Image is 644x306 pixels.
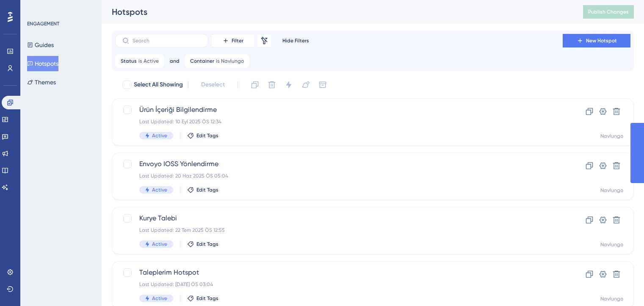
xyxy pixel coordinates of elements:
[193,77,232,92] button: Deselect
[138,58,142,64] span: is
[27,37,54,53] button: Guides
[201,80,225,90] span: Deselect
[187,295,218,302] button: Edit Tags
[139,159,539,169] span: Envoyo IOSS Yönlendirme
[282,37,309,44] span: Hide Filters
[139,172,539,179] div: Last Updated: 20 Haz 2025 ÖS 05:04
[134,80,183,90] span: Select All Showing
[144,58,159,64] span: Active
[27,20,59,27] div: ENGAGEMENT
[139,118,539,125] div: Last Updated: 10 Eyl 2025 ÖS 12:34
[212,34,254,47] button: Filter
[583,5,634,19] button: Publish Changes
[139,267,539,278] span: Taleplerim Hotspot
[139,105,539,115] span: Ürün İçeriği Bilgilendirme
[187,186,218,193] button: Edit Tags
[152,132,167,139] span: Active
[221,58,244,64] span: Navlungo
[608,273,634,298] iframe: UserGuiding AI Assistant Launcher
[274,34,317,47] button: Hide Filters
[152,295,167,302] span: Active
[133,38,201,44] input: Search
[121,58,137,64] span: Status
[170,58,180,64] span: and
[139,227,539,234] div: Last Updated: 22 Tem 2025 ÖS 12:55
[216,58,219,64] span: is
[168,54,181,68] button: and
[232,37,243,44] span: Filter
[196,132,218,139] span: Edit Tags
[27,75,56,90] button: Themes
[187,241,218,248] button: Edit Tags
[600,241,623,248] div: Navlungo
[152,186,167,193] span: Active
[586,37,617,44] span: New Hotspot
[600,295,623,302] div: Navlungo
[139,213,539,223] span: Kurye Talebi
[588,8,629,15] span: Publish Changes
[190,58,214,64] span: Container
[112,6,562,18] div: Hotspots
[27,56,58,71] button: Hotspots
[196,241,218,248] span: Edit Tags
[196,186,218,193] span: Edit Tags
[600,133,623,139] div: Navlungo
[600,187,623,194] div: Navlungo
[139,281,539,288] div: Last Updated: [DATE] ÖS 03:04
[187,132,218,139] button: Edit Tags
[152,241,167,248] span: Active
[196,295,218,302] span: Edit Tags
[563,34,630,47] button: New Hotspot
